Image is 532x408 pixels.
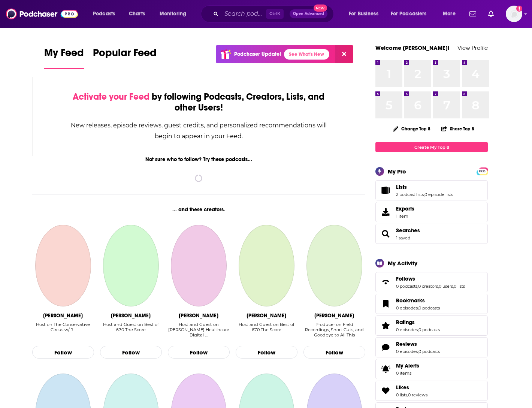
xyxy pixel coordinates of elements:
[290,9,327,18] button: Open AdvancedNew
[424,192,453,197] a: 0 episode lists
[396,275,465,282] a: Follows
[417,284,418,289] span: ,
[396,227,420,234] span: Searches
[44,46,84,64] span: My Feed
[284,49,329,60] a: See What's New
[396,392,407,398] a: 0 lists
[32,346,94,359] button: Follow
[43,312,83,319] div: James T. Harris
[478,169,487,174] span: PRO
[236,346,297,359] button: Follow
[396,184,453,190] a: Lists
[506,6,522,22] button: Show profile menu
[306,225,362,306] a: Eleanor McDowall
[396,327,418,332] a: 0 episodes
[418,284,438,289] a: 0 creators
[129,9,145,19] span: Charts
[418,349,440,354] a: 0 podcasts
[378,342,393,353] a: Reviews
[93,9,115,19] span: Podcasts
[171,225,226,306] a: Scott Becker
[418,349,418,354] span: ,
[466,7,479,20] a: Show notifications dropdown
[396,297,440,304] a: Bookmarks
[375,224,488,244] span: Searches
[378,386,393,396] a: Likes
[32,322,94,332] div: Host on The Conservative Circus w/ J…
[32,156,365,163] div: Not sure who to follow? Try these podcasts...
[378,229,393,239] a: Searches
[396,284,417,289] a: 0 podcasts
[418,305,418,311] span: ,
[179,312,218,319] div: Scott Becker
[485,7,497,20] a: Show notifications dropdown
[438,8,465,20] button: open menu
[396,319,415,326] span: Ratings
[396,214,414,219] span: 1 item
[314,4,327,12] span: New
[100,346,162,359] button: Follow
[208,5,341,22] div: Search podcasts, credits, & more...
[124,8,149,20] a: Charts
[236,322,297,332] div: Host and Guest on Best of 670 The Score
[375,359,488,379] a: My Alerts
[389,124,435,133] button: Change Top 8
[396,297,425,304] span: Bookmarks
[349,9,378,19] span: For Business
[100,322,162,332] div: Host and Guest on Best of 670 The Score
[375,272,488,292] span: Follows
[438,284,439,289] span: ,
[388,168,406,175] div: My Pro
[396,184,407,190] span: Lists
[424,192,424,197] span: ,
[6,7,78,21] img: Podchaser - Follow, Share and Rate Podcasts
[443,9,456,19] span: More
[154,8,196,20] button: open menu
[396,205,414,212] span: Exports
[396,192,424,197] a: 2 podcast lists
[375,315,488,336] span: Ratings
[407,392,408,398] span: ,
[478,168,487,174] a: PRO
[234,51,281,57] p: Podchaser Update!
[239,225,294,306] a: David Haugh
[303,322,365,338] div: Producer on Field Recordings, Short Cuts, and Goodbye to All This
[378,185,393,196] a: Lists
[103,225,158,306] a: Mike Mulligan
[506,6,522,22] span: Logged in as BrunswickDigital
[396,362,419,369] span: My Alerts
[418,327,440,332] a: 0 podcasts
[375,381,488,401] span: Likes
[168,322,230,338] div: Host and Guest on [PERSON_NAME] Healthcare Digital …
[396,371,419,376] span: 0 items
[516,6,522,12] svg: Add a profile image
[396,305,418,311] a: 0 episodes
[396,384,427,391] a: Likes
[168,346,230,359] button: Follow
[70,91,327,113] div: by following Podcasts, Creators, Lists, and other Users!
[378,207,393,217] span: Exports
[378,364,393,374] span: My Alerts
[441,121,475,136] button: Share Top 8
[453,284,454,289] span: ,
[391,9,427,19] span: For Podcasters
[396,341,417,347] span: Reviews
[375,202,488,222] a: Exports
[303,346,365,359] button: Follow
[266,9,284,19] span: Ctrl K
[160,9,186,19] span: Monitoring
[378,299,393,309] a: Bookmarks
[70,120,327,142] div: New releases, episode reviews, guest credits, and personalized recommendations will begin to appe...
[439,284,453,289] a: 0 users
[32,206,365,213] div: ... and these creators.
[88,8,125,20] button: open menu
[344,8,388,20] button: open menu
[418,305,440,311] a: 0 podcasts
[375,294,488,314] span: Bookmarks
[314,312,354,319] div: Eleanor McDowall
[44,46,84,69] a: My Feed
[375,44,450,51] a: Welcome [PERSON_NAME]!
[388,260,417,267] div: My Activity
